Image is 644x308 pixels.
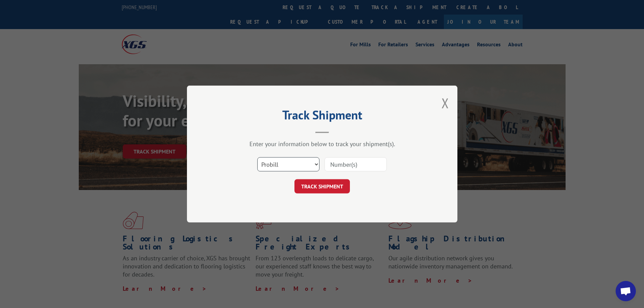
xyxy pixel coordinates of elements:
a: Open chat [616,281,636,301]
h2: Track Shipment [221,110,424,123]
button: TRACK SHIPMENT [294,179,350,193]
button: Close modal [442,94,449,112]
div: Enter your information below to track your shipment(s). [221,140,424,148]
input: Number(s) [325,157,387,171]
